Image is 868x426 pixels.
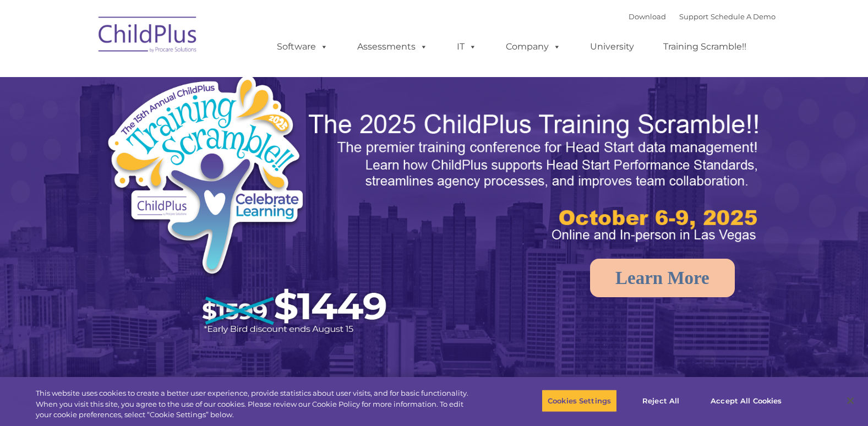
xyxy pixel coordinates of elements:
a: Learn More [590,259,735,297]
span: Last name [153,73,187,81]
a: University [579,36,645,58]
button: Reject All [626,389,695,412]
img: ChildPlus by Procare Solutions [93,9,203,64]
button: Cookies Settings [542,389,617,412]
span: Phone number [153,118,200,126]
a: Assessments [346,36,439,58]
font: | [629,12,776,21]
a: Support [679,12,708,21]
a: Schedule A Demo [711,12,776,21]
a: Download [629,12,666,21]
a: Software [266,36,339,58]
div: This website uses cookies to create a better user experience, provide statistics about user visit... [36,388,477,420]
button: Accept All Cookies [705,389,788,412]
a: Company [495,36,572,58]
a: Training Scramble!! [652,36,757,58]
button: Close [838,389,862,413]
a: IT [446,36,488,58]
